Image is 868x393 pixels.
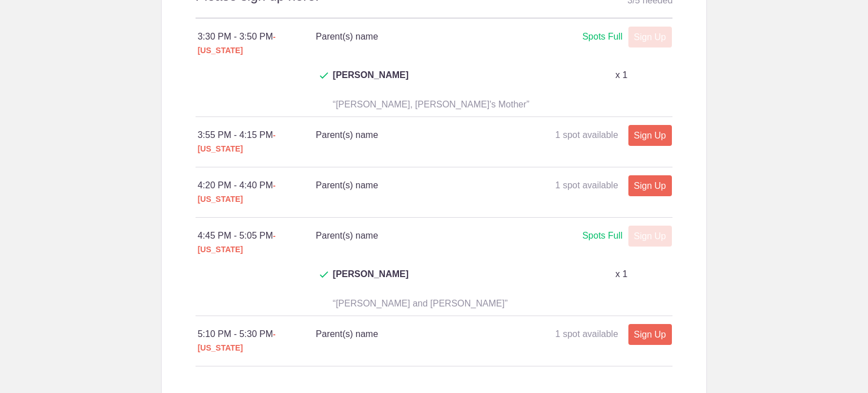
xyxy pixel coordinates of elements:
[615,68,627,82] p: x 1
[198,330,276,352] span: - [US_STATE]
[555,329,618,339] span: 1 spot available
[198,32,276,55] span: - [US_STATE]
[198,229,316,256] div: 4:45 PM - 5:05 PM
[333,299,507,308] span: “[PERSON_NAME] and [PERSON_NAME]”
[198,231,276,254] span: - [US_STATE]
[198,327,316,355] div: 5:10 PM - 5:30 PM
[316,327,493,341] h4: Parent(s) name
[615,267,627,281] p: x 1
[316,30,493,44] h4: Parent(s) name
[628,175,672,196] a: Sign Up
[198,179,316,206] div: 4:20 PM - 4:40 PM
[320,72,328,79] img: Check dark green
[628,324,672,345] a: Sign Up
[316,128,493,142] h4: Parent(s) name
[555,180,618,190] span: 1 spot available
[198,131,276,153] span: - [US_STATE]
[582,30,622,44] div: Spots Full
[333,100,530,109] span: “[PERSON_NAME], [PERSON_NAME]'s Mother”
[333,68,409,96] span: [PERSON_NAME]
[198,181,276,204] span: - [US_STATE]
[320,271,328,278] img: Check dark green
[333,267,409,295] span: [PERSON_NAME]
[555,130,618,140] span: 1 spot available
[198,30,316,57] div: 3:30 PM - 3:50 PM
[316,229,493,243] h4: Parent(s) name
[316,179,493,192] h4: Parent(s) name
[198,128,316,156] div: 3:55 PM - 4:15 PM
[582,229,622,243] div: Spots Full
[628,125,672,146] a: Sign Up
